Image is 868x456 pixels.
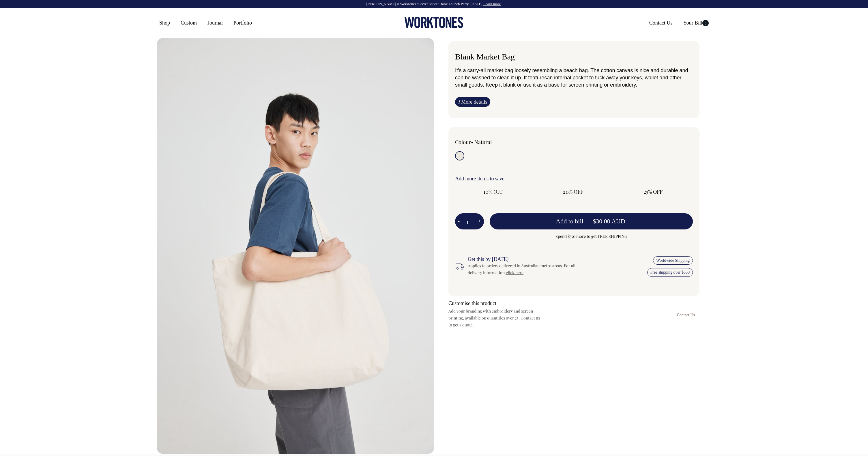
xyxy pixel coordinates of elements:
div: Applies to orders delivered in Australian metro areas. For all delivery information, . [468,262,585,276]
button: + [475,216,484,227]
a: Custom [178,18,199,28]
a: Shop [157,18,172,28]
a: Contact Us [647,18,675,28]
input: 10% OFF [455,186,532,197]
span: 0 [702,20,709,26]
a: click here [506,270,523,275]
button: - [455,216,463,227]
a: Journal [205,18,225,28]
span: 20% OFF [538,188,609,195]
p: Add your branding with embroidery and screen printing, available on quantities over 25. Contact u... [448,308,541,328]
a: Learn more [483,2,501,6]
input: 25% OFF [615,186,691,197]
a: Portfolio [231,18,254,28]
span: 25% OFF [618,188,688,195]
span: 10% OFF [458,188,529,195]
input: 20% OFF [535,186,611,197]
div: [PERSON_NAME] × Worktones ‘Secret Sauce’ Book Launch Party, [DATE]. . [6,2,862,6]
img: natural [157,38,434,454]
a: Your Bill0 [681,18,711,28]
